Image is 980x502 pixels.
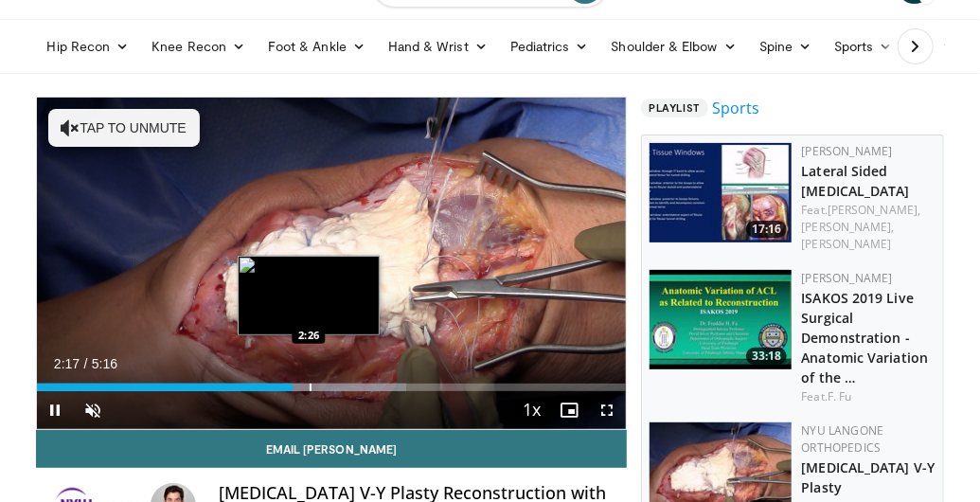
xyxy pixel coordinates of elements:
span: 2:17 [54,356,80,371]
a: Pediatrics [499,27,600,65]
button: Playback Rate [512,391,550,429]
button: Fullscreen [588,391,626,429]
a: Email [PERSON_NAME] [36,430,628,468]
button: Pause [37,391,75,429]
a: Lateral Sided [MEDICAL_DATA] [801,162,909,200]
a: Knee Recon [140,27,257,65]
a: Shoulder & Elbow [600,27,748,65]
video-js: Video Player [37,98,627,429]
img: c79497f0-7704-4586-bf38-b8940f557c0c.150x105_q85_crop-smart_upscale.jpg [650,270,792,369]
a: [PERSON_NAME] [801,236,891,252]
a: 17:16 [650,143,792,242]
a: 33:18 [650,270,792,369]
a: [PERSON_NAME], [801,219,894,235]
a: [PERSON_NAME], [828,202,920,218]
img: 7753dcb8-cd07-4147-b37c-1b502e1576b2.150x105_q85_crop-smart_upscale.jpg [650,143,792,242]
img: image.jpeg [238,256,380,335]
a: Hip Recon [36,27,141,65]
button: Unmute [75,391,113,429]
a: Foot & Ankle [257,27,377,65]
a: F. Fu [828,388,852,404]
a: Hand & Wrist [377,27,499,65]
div: Progress Bar [37,384,627,391]
button: Tap to unmute [48,109,200,147]
span: / [84,356,88,371]
a: [PERSON_NAME] [801,143,892,159]
span: Playlist [641,99,707,117]
a: Sports [712,97,759,119]
a: Sports [823,27,904,65]
button: Enable picture-in-picture mode [550,391,588,429]
div: Feat. [801,388,935,405]
div: Feat. [801,202,935,253]
span: 5:16 [92,356,117,371]
span: 33:18 [746,348,787,365]
a: Spine [748,27,823,65]
a: NYU Langone Orthopedics [801,422,883,456]
span: 17:16 [746,221,787,238]
a: [PERSON_NAME] [801,270,892,286]
a: ISAKOS 2019 Live Surgical Demonstration - Anatomic Variation of the … [801,289,928,386]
